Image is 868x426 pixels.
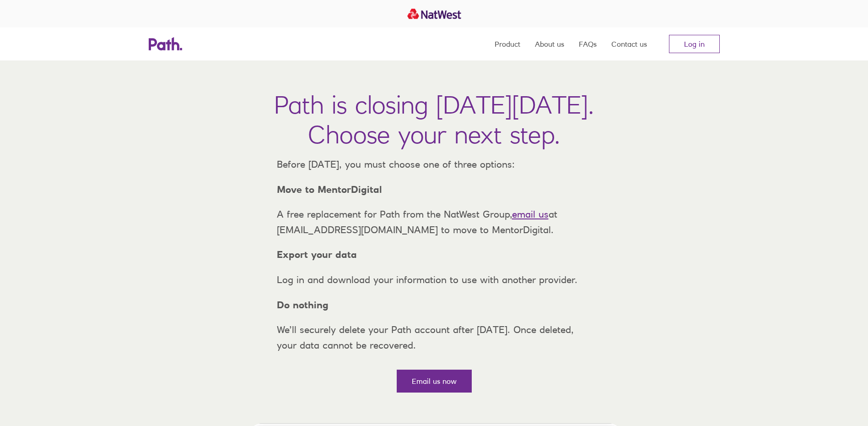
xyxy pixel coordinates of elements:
[397,370,472,393] a: Email us now
[495,27,520,60] a: Product
[669,35,720,53] a: Log in
[270,157,599,172] p: Before [DATE], you must choose one of three options:
[512,208,549,220] a: email us
[270,322,599,353] p: We’ll securely delete your Path account after [DATE]. Once deleted, your data cannot be recovered.
[535,27,564,60] a: About us
[270,207,599,237] p: A free replacement for Path from the NatWest Group, at [EMAIL_ADDRESS][DOMAIN_NAME] to move to Me...
[274,90,594,149] h1: Path is closing [DATE][DATE]. Choose your next step.
[579,27,597,60] a: FAQs
[611,27,647,60] a: Contact us
[277,299,329,311] strong: Do nothing
[270,272,599,288] p: Log in and download your information to use with another provider.
[277,184,382,195] strong: Move to MentorDigital
[277,249,357,260] strong: Export your data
